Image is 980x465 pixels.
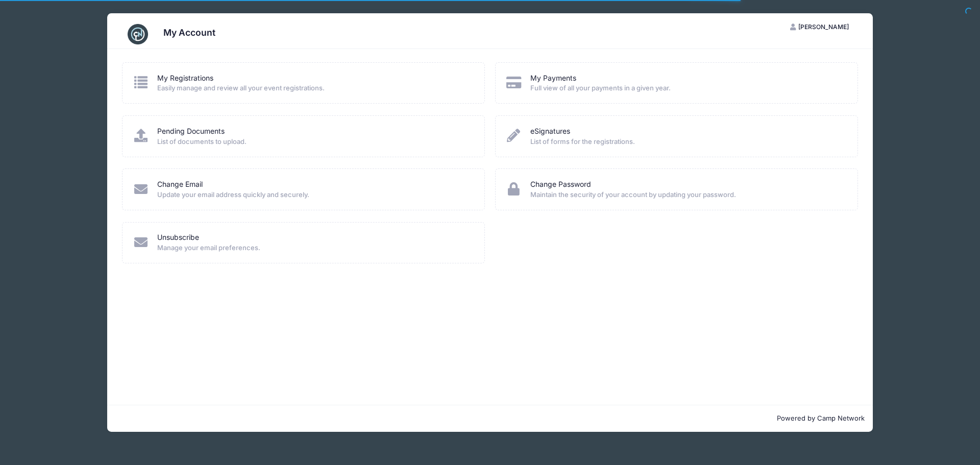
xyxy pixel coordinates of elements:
[530,126,570,137] a: eSignatures
[157,243,471,253] span: Manage your email preferences.
[157,190,471,200] span: Update your email address quickly and securely.
[128,24,148,44] img: CampNetwork
[157,126,225,137] a: Pending Documents
[530,190,844,200] span: Maintain the security of your account by updating your password.
[781,18,858,36] button: [PERSON_NAME]
[530,73,576,84] a: My Payments
[530,179,591,190] a: Change Password
[157,137,471,147] span: List of documents to upload.
[115,413,865,424] p: Powered by Camp Network
[530,83,844,93] span: Full view of all your payments in a given year.
[157,179,203,190] a: Change Email
[530,137,844,147] span: List of forms for the registrations.
[157,232,199,243] a: Unsubscribe
[798,23,849,31] span: [PERSON_NAME]
[163,27,215,38] h3: My Account
[157,73,213,84] a: My Registrations
[157,83,471,93] span: Easily manage and review all your event registrations.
